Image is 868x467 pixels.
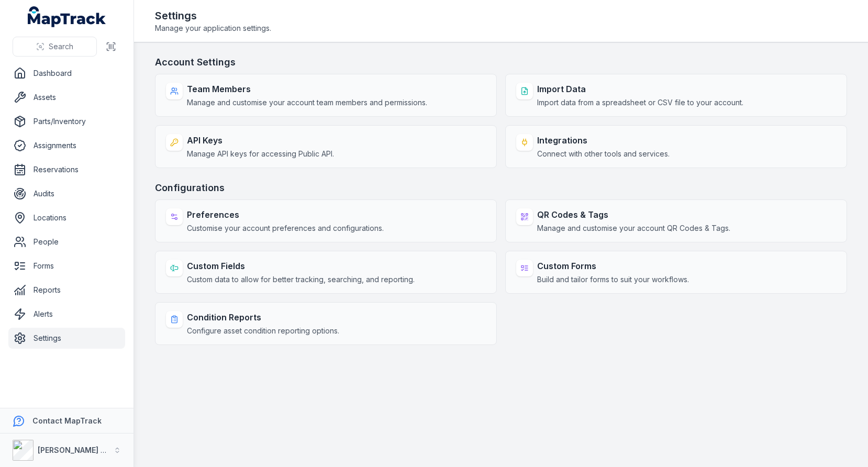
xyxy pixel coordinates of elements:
a: QR Codes & TagsManage and customise your account QR Codes & Tags. [505,199,847,242]
h3: Configurations [155,181,847,195]
strong: Import Data [537,83,743,95]
a: API KeysManage API keys for accessing Public API. [155,125,497,168]
span: Custom data to allow for better tracking, searching, and reporting. [187,274,415,285]
strong: Preferences [187,208,384,221]
a: Team MembersManage and customise your account team members and permissions. [155,74,497,117]
a: Assets [8,87,125,108]
a: People [8,231,125,252]
strong: Integrations [537,134,670,147]
a: Locations [8,207,125,228]
a: Alerts [8,304,125,325]
a: Audits [8,183,125,204]
span: Search [49,41,73,52]
h2: Settings [155,8,271,23]
a: Import DataImport data from a spreadsheet or CSV file to your account. [505,74,847,117]
span: Manage and customise your account QR Codes & Tags. [537,223,730,233]
strong: Team Members [187,83,427,95]
button: Search [13,37,97,57]
span: Manage and customise your account team members and permissions. [187,97,427,108]
strong: QR Codes & Tags [537,208,730,221]
a: Custom FieldsCustom data to allow for better tracking, searching, and reporting. [155,251,497,294]
strong: [PERSON_NAME] Air [38,446,110,454]
span: Manage your application settings. [155,23,271,34]
strong: Custom Forms [537,260,689,272]
span: Build and tailor forms to suit your workflows. [537,274,689,285]
span: Import data from a spreadsheet or CSV file to your account. [537,97,743,108]
span: Manage API keys for accessing Public API. [187,149,334,159]
strong: Custom Fields [187,260,415,272]
a: IntegrationsConnect with other tools and services. [505,125,847,168]
a: Reports [8,280,125,301]
span: Configure asset condition reporting options. [187,326,339,336]
h3: Account Settings [155,55,847,70]
strong: Condition Reports [187,311,339,324]
span: Connect with other tools and services. [537,149,670,159]
a: Assignments [8,135,125,156]
a: Custom FormsBuild and tailor forms to suit your workflows. [505,251,847,294]
a: Parts/Inventory [8,111,125,132]
a: Settings [8,328,125,349]
a: Condition ReportsConfigure asset condition reporting options. [155,302,497,345]
strong: API Keys [187,134,334,147]
a: PreferencesCustomise your account preferences and configurations. [155,199,497,242]
a: Reservations [8,159,125,180]
a: Forms [8,255,125,276]
a: MapTrack [28,6,106,27]
a: Dashboard [8,63,125,84]
span: Customise your account preferences and configurations. [187,223,384,233]
strong: Contact MapTrack [32,416,102,425]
